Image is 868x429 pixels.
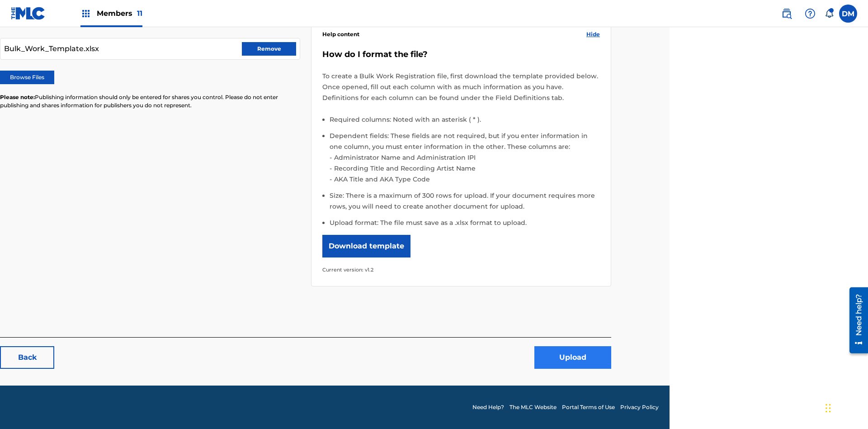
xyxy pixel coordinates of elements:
[330,130,600,190] li: Dependent fields: These fields are not required, but if you enter information in one column, you ...
[322,264,600,275] p: Current version: v1.2
[781,8,792,19] img: search
[80,8,91,19] img: Top Rightsholders
[778,5,796,23] a: Public Search
[330,114,600,130] li: Required columns: Noted with an asterisk ( * ).
[509,403,557,411] a: The MLC Website
[322,49,600,60] h5: How do I format the file?
[97,8,142,19] span: Members
[534,346,611,369] button: Upload
[332,163,600,174] li: Recording Title and Recording Artist Name
[839,5,857,23] div: User Menu
[620,403,659,411] a: Privacy Policy
[4,43,99,54] span: Bulk_Work_Template.xlsx
[322,235,410,257] button: Download template
[805,8,816,19] img: help
[330,190,600,217] li: Size: There is a maximum of 300 rows for upload. If your document requires more rows, you will ne...
[332,174,600,185] li: AKA Title and AKA Type Code
[472,403,504,411] a: Need Help?
[823,386,868,429] iframe: Chat Widget
[825,9,834,18] div: Notifications
[330,217,600,228] li: Upload format: The file must save as a .xlsx format to upload.
[801,5,819,23] div: Help
[11,7,46,20] img: MLC Logo
[322,30,359,38] span: Help content
[332,152,600,163] li: Administrator Name and Administration IPI
[843,284,868,358] iframe: Resource Center
[322,71,600,103] p: To create a Bulk Work Registration file, first download the template provided below. Once opened,...
[562,403,615,411] a: Portal Terms of Use
[586,30,600,38] span: Hide
[242,42,296,56] button: Remove
[826,395,831,422] div: Drag
[137,9,142,18] span: 11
